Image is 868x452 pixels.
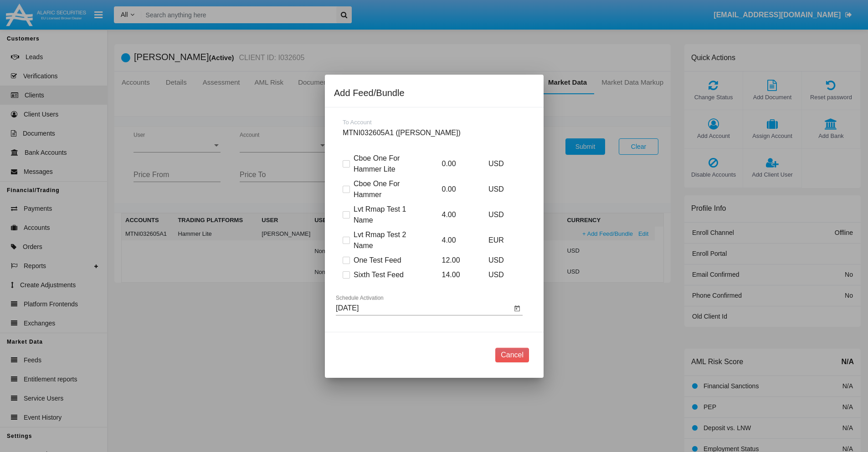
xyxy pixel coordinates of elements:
button: Open calendar [512,303,523,314]
p: USD [482,255,523,266]
p: USD [482,184,523,195]
button: Cancel [495,348,529,362]
p: EUR [482,235,523,246]
span: MTNI032605A1 ([PERSON_NAME]) [343,129,461,137]
p: USD [482,158,523,169]
span: Cboe One For Hammer [354,178,422,200]
span: Lvt Rmap Test 1 Name [354,204,422,226]
p: 4.00 [435,209,476,220]
span: Cboe One For Hammer Lite [354,153,422,175]
p: 4.00 [435,235,476,246]
span: Lvt Rmap Test 2 Name [354,229,422,251]
span: One Test Feed [354,255,401,266]
span: To Account [343,119,372,126]
div: Add Feed/Bundle [334,86,534,100]
p: USD [482,209,523,220]
p: 12.00 [435,255,476,266]
p: 0.00 [435,158,476,169]
p: 0.00 [435,184,476,195]
p: 14.00 [435,269,476,280]
span: Sixth Test Feed [354,269,404,280]
p: USD [482,269,523,280]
